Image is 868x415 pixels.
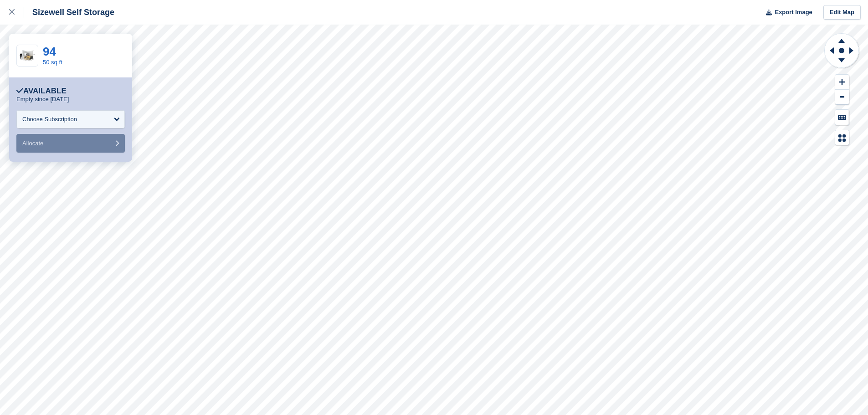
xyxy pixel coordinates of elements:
span: Export Image [775,8,812,17]
button: Map Legend [835,130,849,145]
img: 50.jpg [17,48,38,64]
button: Zoom Out [835,90,849,105]
button: Export Image [760,5,812,20]
span: Allocate [22,140,43,147]
div: Sizewell Self Storage [24,7,114,18]
button: Zoom In [835,75,849,90]
div: Available [16,87,67,96]
p: Empty since [DATE] [16,96,69,103]
a: 50 sq ft [43,59,62,66]
button: Allocate [16,134,125,153]
a: 94 [43,45,56,58]
div: Choose Subscription [22,115,77,124]
a: Edit Map [823,5,861,20]
button: Keyboard Shortcuts [835,110,849,125]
